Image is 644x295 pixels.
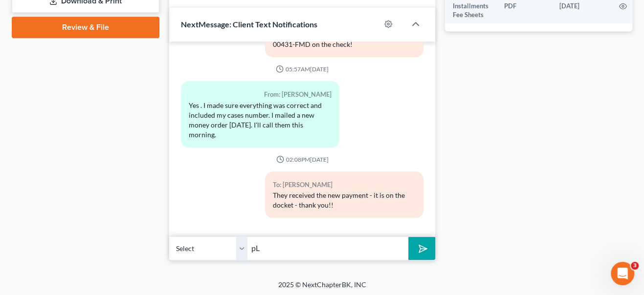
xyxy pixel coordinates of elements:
[189,101,332,140] div: Yes . I made sure everything was correct and included my cases number. I mailed a new money order...
[189,89,332,100] div: From: [PERSON_NAME]
[181,20,317,29] span: NextMessage: Client Text Notifications
[611,262,634,285] iframe: Intercom live chat
[247,236,408,260] input: Say something...
[12,17,159,38] a: Review & File
[631,262,639,270] span: 3
[273,190,416,210] div: They received the new payment - it is on the docket - thank you!!
[273,179,416,190] div: To: [PERSON_NAME]
[181,155,423,164] div: 02:08PM[DATE]
[181,65,423,73] div: 05:57AM[DATE]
